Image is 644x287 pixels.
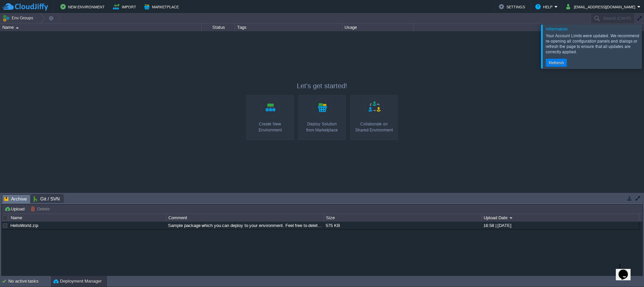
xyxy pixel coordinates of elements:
[352,121,396,133] div: Collaborate on Shared Environment
[235,23,342,31] div: Tags
[16,27,19,28] img: AMDAwAAAACH5BAEAAAAALAAAAAABAAEAAAICRAEAOw==
[2,3,48,11] img: CloudJiffy
[9,214,166,222] div: Name
[4,195,27,203] span: Archive
[34,195,60,203] span: Git / SVN
[167,214,324,222] div: Comment
[343,23,414,31] div: Usage
[566,3,637,11] button: [EMAIL_ADDRESS][DOMAIN_NAME]
[535,3,554,11] button: Help
[8,276,50,287] div: No active tasks
[60,3,107,11] button: New Environment
[248,121,292,133] div: Create New Environment
[202,23,235,31] div: Status
[10,223,38,228] a: HelloWorld.zip
[166,222,323,229] div: Sample package which you can deploy to your environment. Feel free to delete and upload a package...
[616,260,637,280] iframe: chat widget
[482,222,639,229] div: 16:58 | [DATE]
[547,60,566,66] button: Refresh
[546,26,568,32] span: Information
[4,206,26,212] button: Upload
[246,81,398,91] p: Let's get started!
[324,222,481,229] div: 575 KB
[246,95,294,140] a: Create New Environment
[1,23,201,31] div: Name
[300,121,344,133] div: Deploy Solution from Marketplace
[298,95,346,140] a: Deploy Solutionfrom Marketplace
[350,95,398,140] a: Collaborate onShared Environment
[546,33,640,55] div: Your Account Limits were updated. We recommend re-opening all configuration panels and dialogs or...
[499,3,527,11] button: Settings
[2,13,36,23] button: Env Groups
[53,278,102,285] button: Deployment Manager
[113,3,138,11] button: Import
[144,3,181,11] button: Marketplace
[482,214,639,222] div: Upload Date
[31,206,52,212] button: Delete
[324,214,481,222] div: Size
